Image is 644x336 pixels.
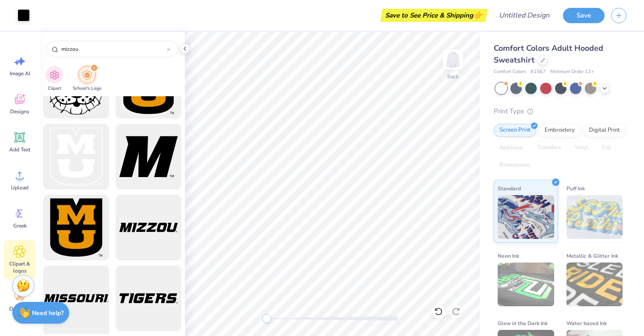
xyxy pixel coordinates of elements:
span: Image AI [10,70,30,77]
span: Standard [498,184,521,193]
span: Puff Ink [566,184,585,193]
div: filter for Clipart [46,66,63,92]
div: Accessibility label [262,314,271,323]
div: Rhinestones [494,159,536,172]
div: Transfers [531,141,566,154]
span: Neon Ink [498,251,519,260]
span: Upload [11,184,28,191]
span: Comfort Colors [494,68,526,76]
button: Save [563,8,605,23]
button: filter button [46,66,63,92]
div: Screen Print [494,124,536,137]
span: Greek [13,222,27,229]
img: Neon Ink [498,262,554,306]
div: Digital Print [583,124,626,137]
span: Decorate [9,305,30,312]
span: Designs [10,108,29,115]
input: Try "WashU" [60,45,167,53]
span: School's Logo [73,85,102,92]
div: Embroidery [539,124,580,137]
div: Print Type [494,106,626,116]
span: Minimum Order: 12 + [550,68,594,76]
img: Puff Ink [566,195,623,239]
span: Comfort Colors Adult Hooded Sweatshirt [494,43,603,65]
span: 👉 [473,10,483,20]
button: filter button [73,66,102,92]
input: Untitled Design [492,7,556,24]
span: Clipart [48,85,61,92]
img: Metallic & Glitter Ink [566,262,623,306]
img: Back [444,51,462,68]
span: Water based Ink [566,318,607,328]
img: School's Logo Image [82,70,92,80]
img: Clipart Image [50,70,60,80]
span: Glow in the Dark Ink [498,318,548,328]
div: Foil [596,141,617,154]
div: filter for School's Logo [73,66,102,92]
strong: Need help? [32,309,64,317]
img: Standard [498,195,554,239]
span: Add Text [9,146,30,153]
div: Back [447,73,459,80]
div: Vinyl [569,141,594,154]
span: # 1567 [531,68,546,76]
div: Save to See Price & Shipping [382,9,485,22]
span: Metallic & Glitter Ink [566,251,618,260]
span: Clipart & logos [5,260,34,274]
div: Applique [494,141,529,154]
